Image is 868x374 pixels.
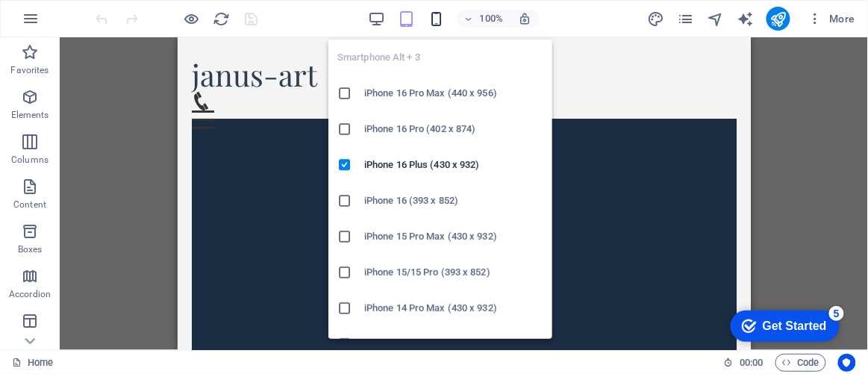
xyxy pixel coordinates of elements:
div: Get Started 5 items remaining, 0% complete [12,7,121,39]
button: Code [775,354,826,372]
i: On resize automatically adjust zoom level to fit chosen device. [518,12,531,25]
p: Favorites [10,64,49,76]
p: Boxes [18,243,43,255]
button: publish [766,7,790,31]
i: Navigator [707,10,724,28]
p: Accordion [9,288,51,300]
h6: Session time [724,354,764,372]
a: Click to cancel selection. Double-click to open Pages [12,354,53,372]
p: Elements [11,109,49,121]
span: Code [782,354,819,372]
span: More [808,11,855,26]
i: Publish [769,10,787,28]
button: More [802,7,861,31]
h6: iPhone 16 (393 x 852) [364,192,543,210]
button: Usercentrics [838,354,856,372]
h6: iPhone 15/15 Pro (393 x 852) [364,264,543,281]
i: Reload page [213,10,231,28]
div: 5 [110,3,125,18]
h6: iPhone 16 Plus (430 x 932) [364,156,543,174]
p: Content [13,199,46,211]
span: 00 00 [740,354,763,372]
button: text_generator [737,10,755,28]
button: pages [677,10,695,28]
div: Get Started [44,16,108,30]
i: AI Writer [737,10,754,28]
i: Pages (Ctrl+Alt+S) [677,10,694,28]
button: 100% [457,10,510,28]
button: reload [213,10,231,28]
h6: iPhone 15 Pro Max (430 x 932) [364,228,543,246]
h6: 100% [479,10,503,28]
h6: iPhone 14 Pro (393 x 852) [364,335,543,353]
button: Click here to leave preview mode and continue editing [183,10,201,28]
h6: iPhone 16 Pro Max (440 x 956) [364,84,543,102]
p: Columns [11,154,49,166]
button: navigator [707,10,725,28]
button: design [647,10,665,28]
span: : [750,357,752,368]
h6: iPhone 16 Pro (402 x 874) [364,120,543,138]
h6: iPhone 14 Pro Max (430 x 932) [364,299,543,317]
i: Design (Ctrl+Alt+Y) [647,10,664,28]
